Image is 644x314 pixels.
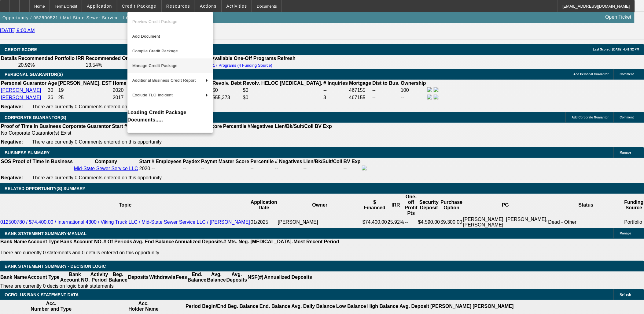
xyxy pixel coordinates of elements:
[132,34,160,39] span: Add Document
[132,78,196,83] span: Additional Business Credit Report
[127,109,213,124] h4: Loading Credit Package Documents.....
[132,49,178,53] span: Compile Credit Package
[132,63,178,68] span: Manage Credit Package
[132,93,173,97] span: Exclude TLO Incident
